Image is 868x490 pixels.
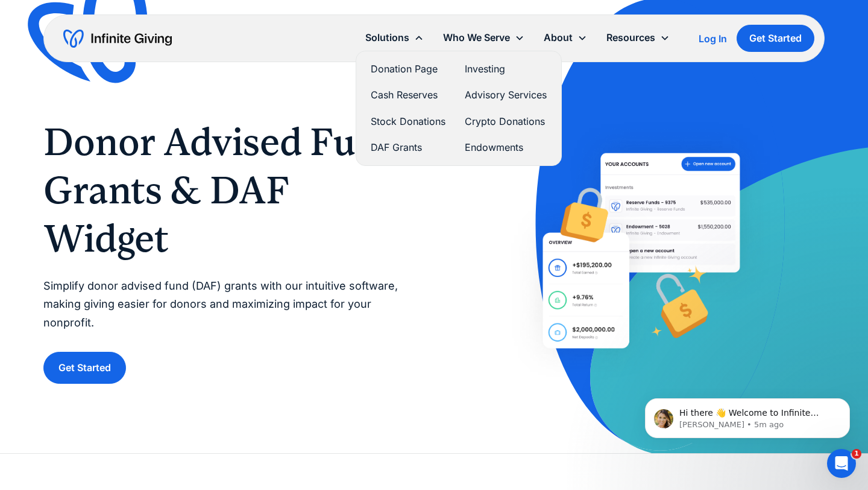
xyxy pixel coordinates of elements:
a: DAF Grants [371,139,445,156]
div: Log In [699,34,727,43]
a: Cash Reserves [371,87,445,103]
span: 1 [852,449,861,459]
div: Who We Serve [433,25,534,51]
div: Solutions [365,30,409,46]
a: Crypto Donations [465,113,547,130]
div: Resources [597,25,679,51]
div: Solutions [356,25,433,51]
a: Get Started [737,25,814,52]
div: About [534,25,597,51]
a: Endowments [465,139,547,156]
h1: Donor Advised Fund Grants & DAF Widget [43,118,410,262]
a: Get Started [43,352,126,384]
nav: Solutions [356,51,562,166]
div: About [544,30,573,46]
img: Help donors easily give DAF grants to your nonprofit with Infinite Giving’s Donor Advised Fund so... [506,116,777,386]
a: home [63,29,172,48]
p: Simplify donor advised fund (DAF) grants with our intuitive software, making giving easier for do... [43,277,410,332]
iframe: Intercom live chat [827,449,856,478]
a: Stock Donations [371,113,445,130]
iframe: Intercom notifications message [627,373,868,457]
a: Donation Page [371,61,445,77]
div: Who We Serve [443,30,510,46]
a: Advisory Services [465,87,547,103]
a: Investing [465,61,547,77]
a: Log In [699,31,727,46]
div: Resources [606,30,655,46]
